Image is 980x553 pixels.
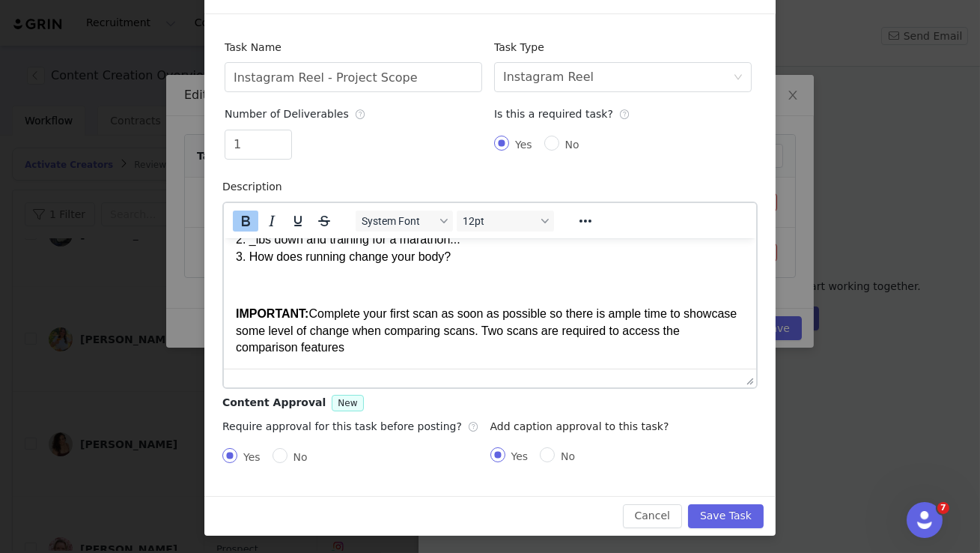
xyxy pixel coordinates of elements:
span: Number of Deliverables [225,108,366,120]
span: Yes [509,139,538,151]
label: Task Type [494,41,552,53]
iframe: Rich Text Area [224,238,756,369]
button: Bold [233,211,258,232]
label: Description [222,181,290,193]
button: Cancel [623,504,682,528]
span: No [555,450,581,462]
span: Yes [505,450,535,462]
span: Require approval for this task before posting? [222,420,479,432]
button: Underline [285,211,311,232]
button: Italic [259,211,284,232]
span: Content Approval [222,396,326,408]
label: Task Name [225,41,289,53]
i: icon: down [734,73,743,83]
span: 7 [937,502,949,514]
div: Press the Up and Down arrow keys to resize the editor. [740,369,756,387]
button: Strikethrough [311,211,337,232]
span: Is this a required task? [494,108,630,120]
button: Fonts [356,211,453,232]
button: Reveal or hide additional toolbar items [573,211,598,232]
button: Font sizes [457,211,554,232]
iframe: Intercom live chat [907,502,943,538]
button: Save Task [688,504,764,528]
span: Yes [237,451,267,463]
span: No [287,451,314,463]
span: No [559,139,585,151]
span: System Font [362,215,435,227]
span: New [338,398,357,408]
label: Add caption approval to this task? [490,420,677,432]
div: Instagram Reel [503,63,594,91]
span: 12pt [463,215,536,227]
